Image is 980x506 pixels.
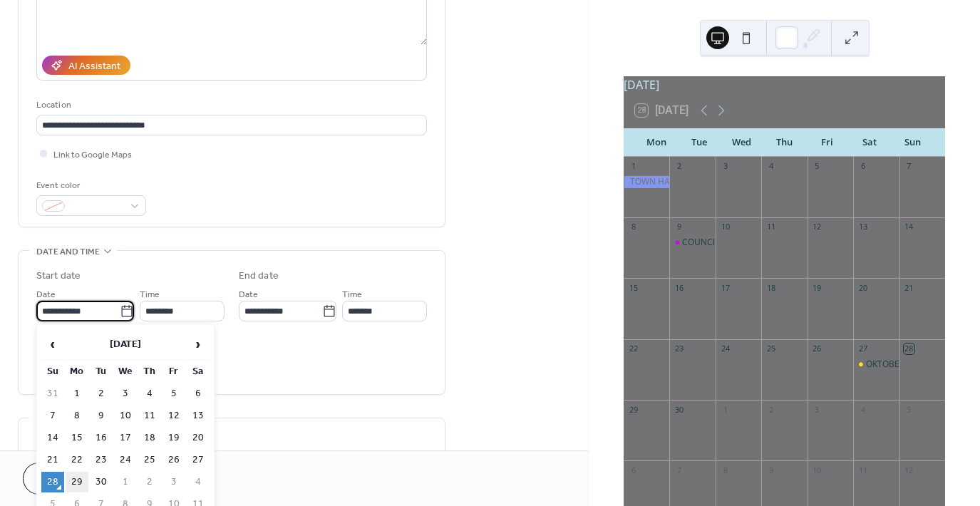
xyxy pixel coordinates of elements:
span: Date and time [36,244,100,259]
div: 3 [720,161,731,172]
div: 28 [904,344,914,354]
div: 29 [628,404,639,415]
td: 1 [114,472,137,492]
td: 3 [163,472,185,492]
td: 4 [187,472,210,492]
div: Fri [805,128,848,157]
div: 1 [720,404,731,415]
div: 15 [628,282,639,293]
div: 5 [904,404,914,415]
td: 8 [66,406,88,426]
div: 4 [857,404,868,415]
th: [DATE] [66,329,185,360]
div: 16 [674,282,684,293]
td: 24 [114,450,137,470]
div: 3 [812,404,822,415]
div: 7 [904,161,914,172]
div: 6 [628,465,639,475]
th: Fr [163,361,185,382]
td: 20 [187,428,210,448]
div: 12 [904,465,914,475]
div: 6 [857,161,868,172]
div: 10 [812,465,822,475]
div: Start date [36,269,81,284]
div: Thu [763,128,806,157]
div: 2 [765,404,776,415]
div: 27 [857,344,868,354]
span: Date [239,287,258,302]
td: 12 [163,406,185,426]
td: 2 [138,472,161,492]
div: Mon [635,128,678,157]
td: 21 [41,450,64,470]
td: 17 [114,428,137,448]
td: 13 [187,406,210,426]
div: 13 [857,222,868,232]
div: 26 [812,344,822,354]
div: 9 [765,465,776,475]
td: 10 [114,406,137,426]
td: 27 [187,450,210,470]
div: 20 [857,282,868,293]
td: 1 [66,383,88,404]
td: 26 [163,450,185,470]
span: › [187,330,209,358]
div: 23 [674,344,684,354]
div: OKTOBERFEST [853,358,899,371]
td: 22 [66,450,88,470]
th: Su [41,361,64,382]
div: 11 [765,222,776,232]
div: 18 [765,282,776,293]
div: 10 [720,222,731,232]
div: 30 [674,404,684,415]
div: 7 [674,465,684,475]
td: 23 [90,450,113,470]
span: Date [36,287,56,302]
td: 9 [90,406,113,426]
a: Cancel [23,463,110,495]
div: Wed [721,128,763,157]
div: 12 [812,222,822,232]
div: 9 [674,222,684,232]
td: 14 [41,428,64,448]
div: 17 [720,282,731,293]
div: AI Assistant [68,59,120,74]
div: 11 [857,465,868,475]
div: 8 [720,465,731,475]
div: 1 [628,161,639,172]
div: 22 [628,344,639,354]
div: 2 [674,161,684,172]
span: Time [140,287,160,302]
th: Sa [187,361,210,382]
div: TOWN HALL CLOSED [624,176,669,188]
th: Th [138,361,161,382]
td: 15 [66,428,88,448]
span: Time [342,287,362,302]
td: 5 [163,383,185,404]
td: 7 [41,406,64,426]
div: 8 [628,222,639,232]
div: 4 [765,161,776,172]
div: Tue [678,128,721,157]
td: 6 [187,383,210,404]
td: 18 [138,428,161,448]
th: Mo [66,361,88,382]
td: 2 [90,383,113,404]
td: 11 [138,406,161,426]
td: 28 [41,472,64,492]
div: Sun [891,128,934,157]
th: Tu [90,361,113,382]
div: COUNCIL MEETING [669,237,715,249]
div: 21 [904,282,914,293]
td: 25 [138,450,161,470]
th: We [114,361,137,382]
td: 29 [66,472,88,492]
div: 25 [765,344,776,354]
div: [DATE] [624,76,945,93]
td: 16 [90,428,113,448]
div: Location [36,98,424,113]
div: 5 [812,161,822,172]
span: Link to Google Maps [53,148,132,162]
td: 3 [114,383,137,404]
div: Event color [36,178,143,193]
